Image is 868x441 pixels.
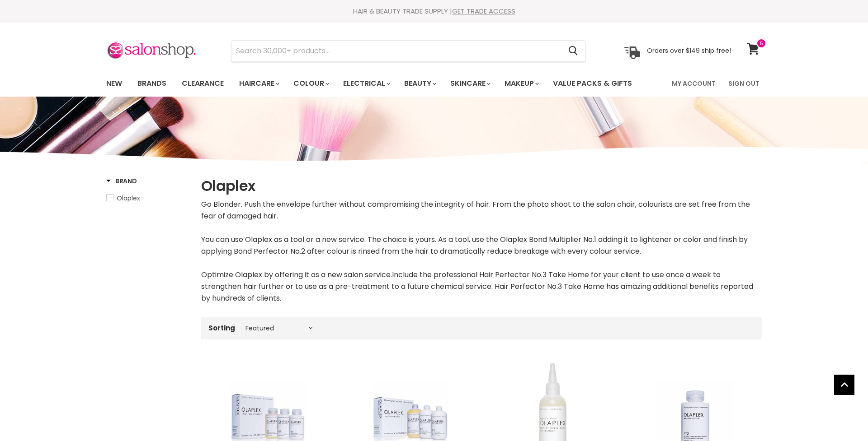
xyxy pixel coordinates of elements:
[647,46,731,55] p: Orders over $149 ship free!
[287,74,335,93] a: Colour
[231,40,585,62] form: Product
[117,194,140,203] span: Olaplex
[561,41,585,61] button: Search
[106,176,137,186] h3: Brand
[95,70,773,97] nav: Main
[99,70,653,97] ul: Main menu
[397,74,442,93] a: Beauty
[208,324,235,332] label: Sorting
[443,74,496,93] a: Skincare
[231,41,561,61] input: Search
[201,199,762,304] div: Go Blonder. Push the envelope further without compromising the integrity of hair. From the photo ...
[546,74,639,93] a: Value Packs & Gifts
[201,176,762,195] h1: Olaplex
[99,74,129,93] a: New
[95,7,773,16] div: HAIR & BEAUTY TRADE SUPPLY |
[106,193,190,203] a: Olaplex
[723,74,765,93] a: Sign Out
[666,74,721,93] a: My Account
[232,74,285,93] a: Haircare
[175,74,231,93] a: Clearance
[336,74,396,93] a: Electrical
[498,74,544,93] a: Makeup
[452,6,515,16] a: GET TRADE ACCESS
[131,74,173,93] a: Brands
